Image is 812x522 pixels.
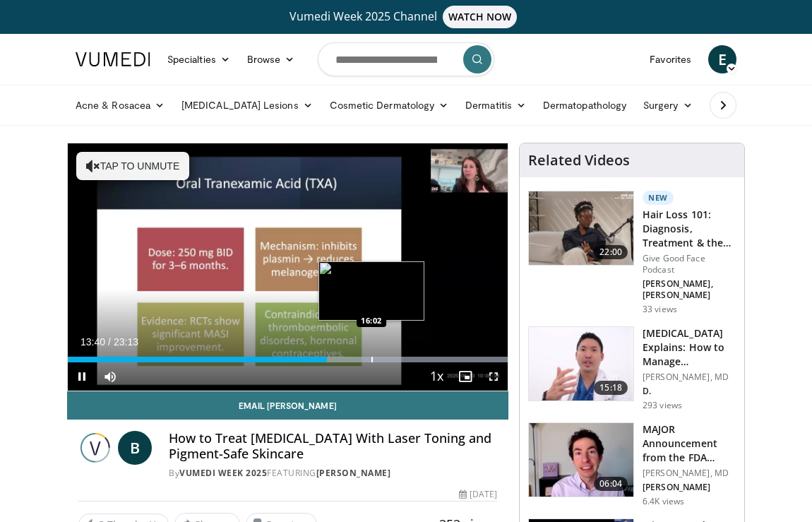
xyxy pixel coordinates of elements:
img: VuMedi Logo [76,52,150,66]
p: 6.4K views [643,496,684,507]
p: [PERSON_NAME], MD [643,468,736,479]
a: Vumedi Week 2025 ChannelWATCH NOW [67,6,745,28]
video-js: Video Player [68,143,508,391]
img: image.jpeg [318,261,424,321]
a: Specialties [159,45,239,73]
div: Progress Bar [68,357,508,362]
span: 06:04 [594,477,628,491]
h3: [MEDICAL_DATA] Explains: How to Manage Hyperpigmentation/Dark Spots o… [643,326,765,369]
img: e1503c37-a13a-4aad-9ea8-1e9b5ff728e6.150x105_q85_crop-smart_upscale.jpg [529,327,633,401]
a: B [118,431,152,465]
button: Pause [68,362,96,391]
span: 22:00 [594,245,628,259]
span: / [108,336,111,348]
a: Dermatitis [457,91,535,119]
a: E [708,45,736,73]
button: Playback Rate [423,362,451,391]
p: [PERSON_NAME] [643,482,736,493]
span: WATCH NOW [443,6,518,28]
a: Browse [239,45,304,73]
a: Cosmetic Dermatology [321,91,457,119]
button: Mute [96,362,124,391]
button: Enable picture-in-picture mode [451,362,479,391]
input: Search topics, interventions [318,42,494,76]
a: [MEDICAL_DATA] Lesions [173,91,321,119]
p: D. [643,386,765,397]
img: 823268b6-bc03-4188-ae60-9bdbfe394016.150x105_q85_crop-smart_upscale.jpg [529,191,633,265]
a: [PERSON_NAME] [316,467,391,479]
a: Surgery [635,91,701,119]
p: [PERSON_NAME], MD [643,372,765,383]
a: Dermatopathology [535,91,635,119]
p: 293 views [643,400,682,411]
h3: Hair Loss 101: Diagnosis, Treatment & the Future of Restoration with… [643,208,736,250]
h4: Related Videos [528,152,630,169]
a: Email [PERSON_NAME] [67,391,508,420]
img: b8d0b268-5ea7-42fe-a1b9-7495ab263df8.150x105_q85_crop-smart_upscale.jpg [529,423,633,497]
div: By FEATURING [169,467,497,480]
p: Give Good Face Podcast [643,253,736,275]
a: Vumedi Week 2025 [179,467,267,479]
img: Vumedi Week 2025 [78,431,112,465]
p: New [643,191,674,205]
a: 22:00 New Hair Loss 101: Diagnosis, Treatment & the Future of Restoration with… Give Good Face Po... [528,191,736,315]
div: [DATE] [459,488,497,501]
p: [PERSON_NAME], [PERSON_NAME] [643,278,736,301]
a: 15:18 [MEDICAL_DATA] Explains: How to Manage Hyperpigmentation/Dark Spots o… [PERSON_NAME], MD D.... [528,326,736,411]
h3: MAJOR Announcement from the FDA About [MEDICAL_DATA] Products | De… [643,422,736,465]
span: 13:40 [80,336,105,348]
span: 15:18 [594,381,628,395]
span: 23:13 [114,336,138,348]
a: Favorites [641,45,700,73]
p: 33 views [643,304,677,315]
a: 06:04 MAJOR Announcement from the FDA About [MEDICAL_DATA] Products | De… [PERSON_NAME], MD [PERS... [528,422,736,507]
button: Fullscreen [479,362,508,391]
a: Acne & Rosacea [67,91,173,119]
button: Tap to unmute [76,152,189,180]
h4: How to Treat [MEDICAL_DATA] With Laser Toning and Pigment-Safe Skincare [169,431,497,461]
